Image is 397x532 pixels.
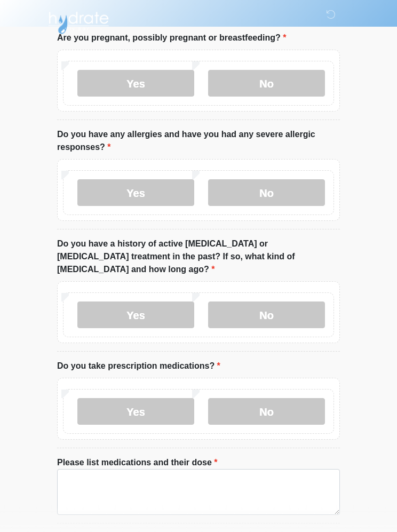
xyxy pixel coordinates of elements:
[208,179,325,206] label: No
[77,398,194,425] label: Yes
[57,128,340,154] label: Do you have any allergies and have you had any severe allergic responses?
[77,179,194,206] label: Yes
[57,237,340,276] label: Do you have a history of active [MEDICAL_DATA] or [MEDICAL_DATA] treatment in the past? If so, wh...
[208,70,325,97] label: No
[77,301,194,328] label: Yes
[57,456,218,469] label: Please list medications and their dose
[208,398,325,425] label: No
[208,301,325,328] label: No
[46,8,110,35] img: Hydrate IV Bar - Flagstaff Logo
[77,70,194,97] label: Yes
[57,360,220,372] label: Do you take prescription medications?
